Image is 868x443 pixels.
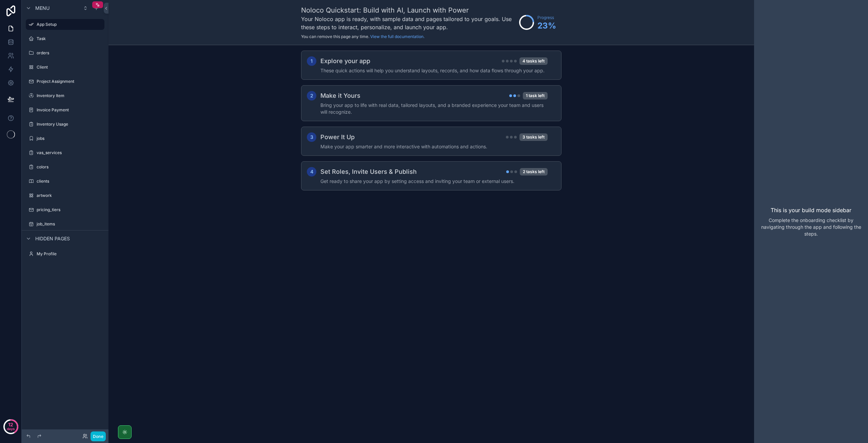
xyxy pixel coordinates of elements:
div: 1 task left [523,92,548,99]
h2: Power It Up [320,132,355,142]
a: Invoice Payment [26,105,104,115]
a: clients [26,176,104,187]
h2: Set Roles, Invite Users & Publish [320,167,417,177]
h3: Your Noloco app is ready, with sample data and pages tailored to your goals. Use these steps to i... [301,15,516,31]
label: My Profile [37,251,103,257]
p: This is your build mode sidebar [771,206,851,214]
label: artwork [37,193,103,198]
h1: Noloco Quickstart: Build with AI, Launch with Power [301,5,516,15]
label: jobs [37,136,103,141]
span: You can remove this page any time. [301,34,369,39]
div: 1 [307,56,316,66]
span: 23 % [537,20,556,31]
a: orders [26,48,104,58]
button: Done [91,431,106,441]
a: job_items [26,219,104,229]
label: Inventory Usage [37,122,103,127]
a: My Profile [26,248,104,259]
label: Inventory Item [37,93,103,98]
label: clients [37,179,103,184]
label: Project Assignment [37,79,103,84]
a: Inventory Usage [26,119,104,130]
div: scrollable content [108,45,754,208]
label: vas_services [37,150,103,155]
a: jobs [26,133,104,144]
a: App Setup [26,19,104,30]
span: Menu [35,5,50,12]
a: pricing_tiers [26,204,104,215]
a: colors [26,162,104,172]
a: Client [26,62,104,73]
label: orders [37,50,103,56]
a: View the full documentation. [370,34,425,39]
span: Hidden pages [35,235,70,242]
h2: Make it Yours [320,91,360,100]
h4: Make your app smarter and more interactive with automations and actions. [320,143,548,150]
h4: These quick actions will help you understand layouts, records, and how data flows through your app. [320,67,548,74]
div: 2 tasks left [520,168,548,176]
p: Complete the onboarding checklist by navigating through the app and following the steps. [759,217,863,237]
label: Client [37,64,103,70]
p: 12 [8,421,13,428]
a: Project Assignment [26,76,104,87]
label: job_items [37,221,103,227]
h4: Get ready to share your app by setting access and inviting your team or external users. [320,178,548,185]
div: 2 [307,91,316,100]
a: Inventory Item [26,90,104,101]
div: 4 tasks left [519,57,548,65]
label: Invoice Payment [37,107,103,113]
label: App Setup [37,22,100,27]
a: Task [26,33,104,44]
a: artwork [26,190,104,201]
label: colors [37,164,103,170]
a: vas_services [26,147,104,158]
label: pricing_tiers [37,207,103,213]
div: 3 [307,132,316,142]
div: 3 tasks left [519,133,548,141]
span: Progress [537,15,556,20]
label: Task [37,36,103,41]
h4: Bring your app to life with real data, tailored layouts, and a branded experience your team and u... [320,102,548,115]
h2: Explore your app [320,56,370,66]
div: 4 [307,167,316,177]
p: days [7,424,15,433]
